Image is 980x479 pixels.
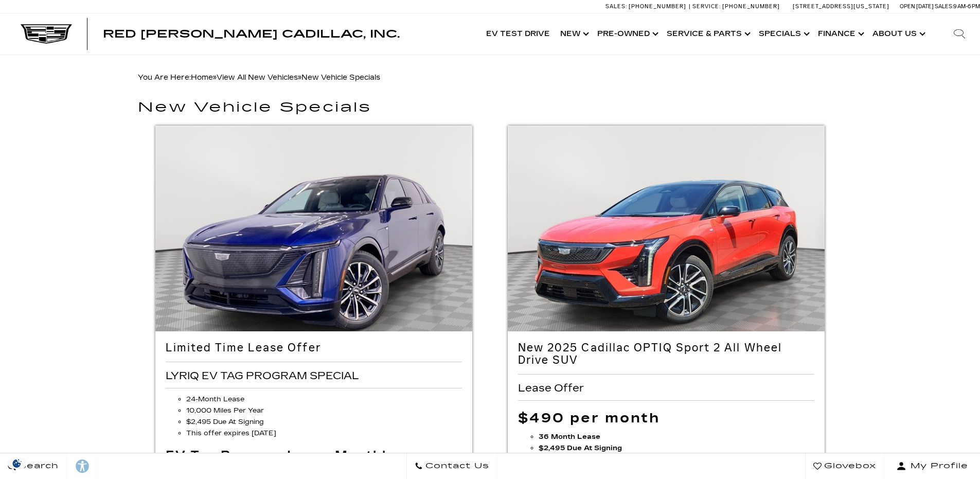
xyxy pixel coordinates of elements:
[518,342,815,367] h2: New 2025 Cadillac OPTIQ Sport 2 All Wheel Drive SUV
[103,28,400,40] span: Red [PERSON_NAME] Cadillac, Inc.
[191,73,380,82] span: »
[138,70,843,85] div: Breadcrumbs
[217,73,380,82] span: »
[186,416,462,428] li: $2,495 Due At Signing
[217,73,298,82] a: View All New Vehicles
[508,126,825,363] img: New 2025 Cadillac OPTIQ Sport 2 All Wheel Drive SUV
[138,100,843,115] h1: New Vehicle Specials
[5,458,29,469] section: Click to Open Cookie Consent Modal
[722,3,780,10] span: [PHONE_NUMBER]
[935,3,953,10] span: Sales:
[186,394,462,405] li: 24-Month Lease
[605,3,627,10] span: Sales:
[754,13,813,55] a: Specials
[301,73,380,82] span: New Vehicle Specials
[629,3,686,10] span: [PHONE_NUMBER]
[539,433,600,441] span: 36 Month Lease
[103,29,400,39] a: Red [PERSON_NAME] Cadillac, Inc.
[813,13,867,55] a: Finance
[689,4,782,9] a: Service: [PHONE_NUMBER]
[900,3,934,10] span: Open [DATE]
[555,13,592,55] a: New
[166,370,362,381] span: LYRIQ EV TAG PROGRAM SPECIAL
[155,126,473,363] img: Limited Time Lease Offer
[191,73,213,82] a: Home
[21,24,72,44] img: Cadillac Dark Logo with Cadillac White Text
[16,459,59,473] span: Search
[953,3,980,10] span: 9 AM-6 PM
[692,3,721,10] span: Service:
[592,13,662,55] a: Pre-Owned
[539,444,622,452] strong: $2,495 Due At Signing
[662,13,754,55] a: Service & Parts
[186,405,462,416] li: 10,000 Miles Per Year
[805,453,884,479] a: Glovebox
[406,453,497,479] a: Contact Us
[906,459,968,473] span: My Profile
[186,428,462,439] li: This offer expires [DATE]
[884,453,980,479] button: Open user profile menu
[166,342,462,354] h2: Limited Time Lease Offer
[793,3,889,10] a: [STREET_ADDRESS][US_STATE]
[867,13,929,55] a: About Us
[5,458,29,469] img: Opt-Out Icon
[481,13,555,55] a: EV Test Drive
[166,448,395,474] strong: EV Tag Program Lease Monthly Payment – $374.95
[138,73,380,82] span: You Are Here:
[518,410,661,426] span: $490 per month
[518,382,586,394] span: Lease Offer
[605,4,689,9] a: Sales: [PHONE_NUMBER]
[822,459,876,473] span: Glovebox
[423,459,489,473] span: Contact Us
